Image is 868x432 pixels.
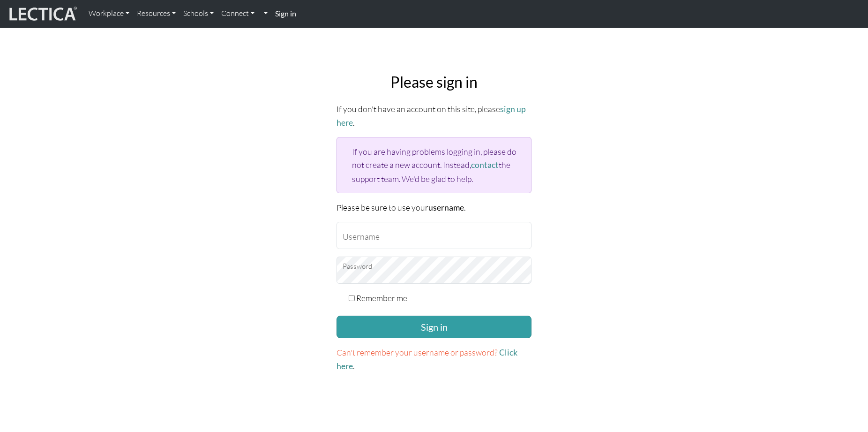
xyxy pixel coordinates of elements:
[428,203,464,212] strong: username
[337,347,498,357] span: Can't remember your username or password?
[271,4,300,24] a: Sign in
[337,201,531,214] p: Please be sure to use your .
[337,73,531,91] h2: Please sign in
[356,291,407,304] label: Remember me
[337,222,531,249] input: Username
[337,346,531,373] p: .
[133,4,180,23] a: Resources
[471,160,499,170] a: contact
[180,4,217,23] a: Schools
[275,9,296,18] strong: Sign in
[337,102,531,129] p: If you don't have an account on this site, please .
[7,5,77,23] img: lecticalive
[337,137,531,193] div: If you are having problems logging in, please do not create a new account. Instead, the support t...
[217,4,258,23] a: Connect
[85,4,133,23] a: Workplace
[337,316,531,338] button: Sign in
